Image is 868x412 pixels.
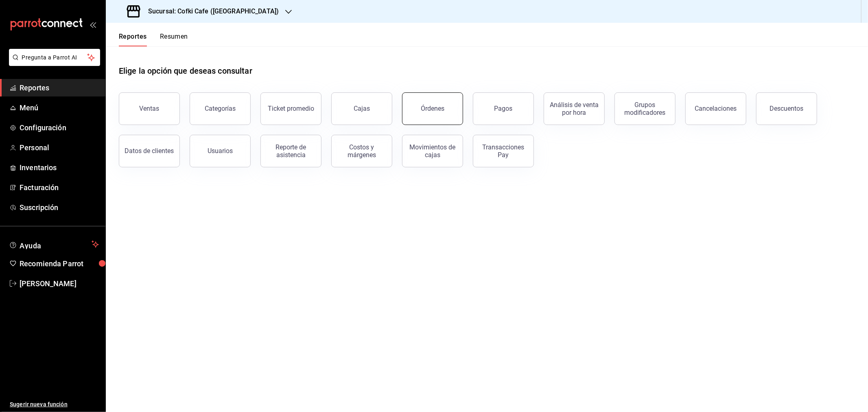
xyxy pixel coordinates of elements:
[119,92,180,125] button: Ventas
[160,33,188,46] button: Resumen
[614,92,676,125] button: Grupos modificadores
[20,122,99,133] span: Configuración
[549,101,599,116] div: Análisis de venta por hora
[208,147,233,155] div: Usuarios
[402,92,463,125] button: Órdenes
[22,53,87,62] span: Pregunta a Parrot AI
[20,202,99,213] span: Suscripción
[266,143,316,159] div: Reporte de asistencia
[119,33,147,46] button: Reportes
[90,21,96,28] button: open_drawer_menu
[119,65,252,77] h1: Elige la opción que deseas consultar
[620,101,670,116] div: Grupos modificadores
[473,92,534,125] button: Pagos
[190,135,251,167] button: Usuarios
[260,135,321,167] button: Reporte de asistencia
[6,59,100,68] a: Pregunta a Parrot AI
[20,102,99,113] span: Menú
[190,92,251,125] button: Categorías
[402,135,463,167] button: Movimientos de cajas
[20,162,99,173] span: Inventarios
[20,142,99,153] span: Personal
[473,135,534,167] button: Transacciones Pay
[331,135,392,167] button: Costos y márgenes
[268,105,314,112] div: Ticket promedio
[421,105,444,112] div: Órdenes
[20,239,88,249] span: Ayuda
[260,92,321,125] button: Ticket promedio
[695,105,737,112] div: Cancelaciones
[407,143,458,159] div: Movimientos de cajas
[20,182,99,193] span: Facturación
[685,92,746,125] button: Cancelaciones
[756,92,817,125] button: Descuentos
[125,147,174,155] div: Datos de clientes
[10,400,99,409] span: Sugerir nueva función
[478,143,529,159] div: Transacciones Pay
[770,105,804,112] div: Descuentos
[20,258,99,269] span: Recomienda Parrot
[354,105,370,112] div: Cajas
[337,143,387,159] div: Costos y márgenes
[9,49,100,66] button: Pregunta a Parrot AI
[142,7,279,16] h3: Sucursal: Cofki Cafe ([GEOGRAPHIC_DATA])
[20,278,99,289] span: [PERSON_NAME]
[544,92,605,125] button: Análisis de venta por hora
[331,92,392,125] button: Cajas
[494,105,513,112] div: Pagos
[119,135,180,167] button: Datos de clientes
[20,82,99,93] span: Reportes
[119,33,188,46] div: navigation tabs
[140,105,160,112] div: Ventas
[205,105,236,112] div: Categorías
